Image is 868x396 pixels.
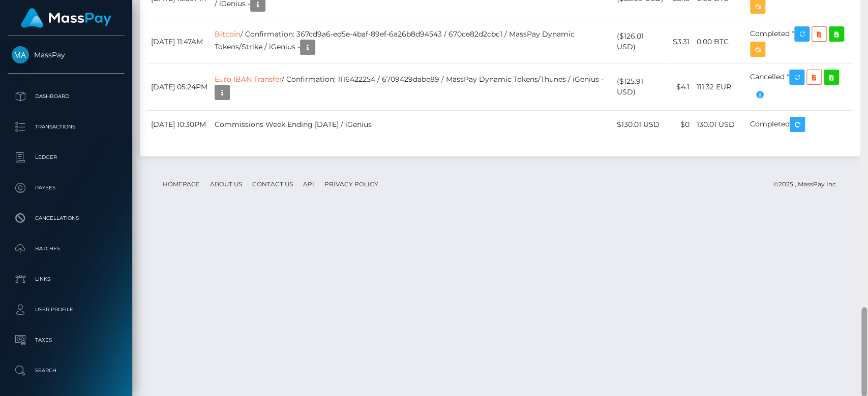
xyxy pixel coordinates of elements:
a: Contact Us [248,176,297,192]
td: $130.01 USD [613,111,667,139]
a: Links [8,267,125,292]
a: Cancellations [8,206,125,231]
td: ($126.01 USD) [613,20,667,63]
p: Search [12,363,121,378]
td: ($125.91 USD) [613,63,667,111]
td: / Confirmation: 367cd9a6-ed5e-4baf-89ef-6a26b8d94543 / 670ce82d2cbc1 / MassPay Dynamic Tokens/Str... [211,20,613,63]
td: 111.32 EUR [693,63,746,111]
a: Payees [8,175,125,201]
td: Cancelled * [746,63,853,111]
a: Transactions [8,114,125,140]
p: Batches [12,241,121,256]
a: Euro IBAN Transfer [215,75,282,84]
p: Transactions [12,119,121,135]
td: $0 [667,111,693,139]
td: 130.01 USD [693,111,746,139]
td: Completed [746,111,853,139]
span: MassPay [8,50,125,59]
td: [DATE] 11:47AM [147,20,211,63]
td: [DATE] 10:30PM [147,111,211,139]
p: Taxes [12,333,121,348]
p: Cancellations [12,211,121,226]
a: User Profile [8,297,125,322]
a: Ledger [8,145,125,170]
td: 0.00 BTC [693,20,746,63]
a: Privacy Policy [320,176,382,192]
td: $4.1 [667,63,693,111]
td: [DATE] 05:24PM [147,63,211,111]
div: © 2025 , MassPay Inc. [773,179,845,190]
a: Homepage [159,176,204,192]
td: Commissions Week Ending [DATE] / iGenius [211,111,613,139]
img: MassPay Logo [21,8,111,28]
p: Links [12,272,121,287]
p: Dashboard [12,89,121,104]
p: Ledger [12,150,121,165]
a: Batches [8,236,125,261]
p: Payees [12,180,121,195]
a: Dashboard [8,84,125,109]
p: User Profile [12,302,121,317]
td: / Confirmation: 1116422254 / 6709429dabe89 / MassPay Dynamic Tokens/Thunes / iGenius - [211,63,613,111]
img: MassPay [12,46,29,63]
a: API [299,176,318,192]
td: Completed * [746,20,853,63]
a: About Us [206,176,246,192]
td: $3.31 [667,20,693,63]
a: Bitcoin [215,29,241,39]
a: Search [8,358,125,383]
a: Taxes [8,327,125,353]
